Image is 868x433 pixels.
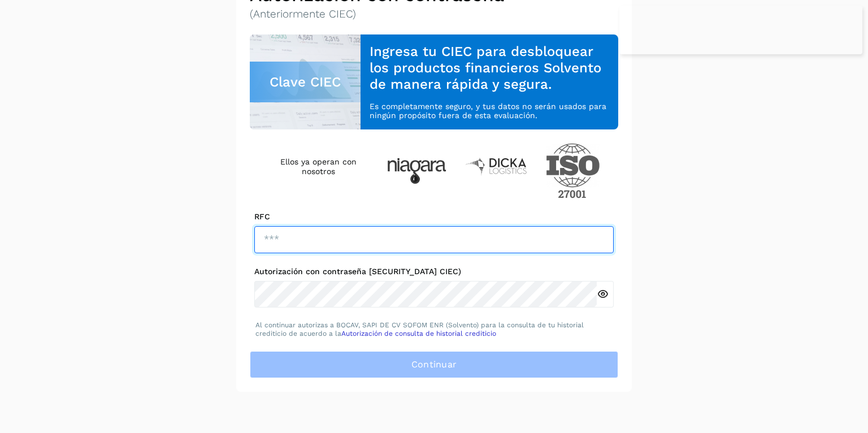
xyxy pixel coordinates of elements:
label: RFC [254,212,614,222]
p: Es completamente seguro, y tus datos no serán usados para ningún propósito fuera de esta evaluación. [370,102,609,121]
span: Continuar [411,358,457,371]
a: Autorización de consulta de historial crediticio [341,330,496,337]
label: Autorización con contraseña [SECURITY_DATA] CIEC) [254,267,614,276]
button: Continuar [250,351,618,378]
img: Dicka logistics [465,157,528,176]
h4: Ellos ya operan con nosotros [268,157,369,176]
h3: Ingresa tu CIEC para desbloquear los productos financieros Solvento de manera rápida y segura. [370,44,609,92]
div: Clave CIEC [250,62,361,102]
p: (Anteriormente CIEC) [250,8,618,21]
p: Al continuar autorizas a BOCAV, SAPI DE CV SOFOM ENR (Solvento) para la consulta de tu historial ... [255,321,613,337]
img: Niagara [387,158,446,184]
img: ISO [546,143,600,198]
